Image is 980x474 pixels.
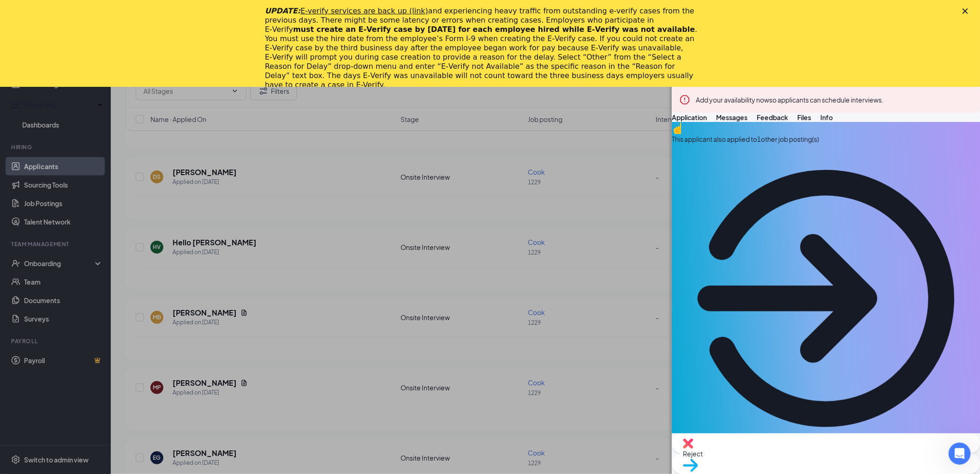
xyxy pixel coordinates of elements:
[672,144,980,453] svg: ArrowCircle
[672,134,980,144] div: This applicant also applied to 1 other job posting(s)
[962,8,972,14] div: Close
[716,113,747,122] span: Messages
[797,113,811,122] span: Files
[265,6,700,90] div: and experiencing heavy traffic from outstanding e-verify cases from the previous days. There migh...
[683,449,969,459] span: Reject
[757,113,788,122] span: Feedback
[820,113,833,122] span: Info
[696,95,769,104] button: Add your availability now
[949,443,971,465] iframe: Intercom live chat
[300,6,428,15] a: E-verify services are back up (link)
[293,25,695,34] b: must create an E‑Verify case by [DATE] for each employee hired while E‑Verify was not available
[265,6,428,15] i: UPDATE:
[696,96,884,104] span: so applicants can schedule interviews.
[672,113,707,122] span: Application
[679,94,690,105] svg: Error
